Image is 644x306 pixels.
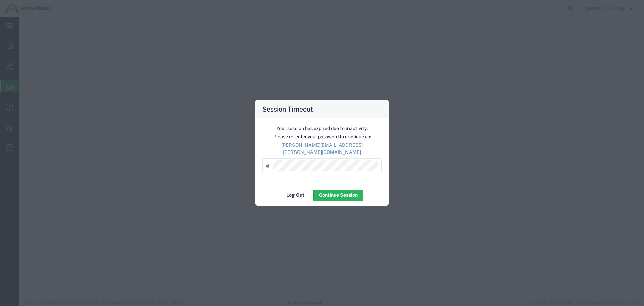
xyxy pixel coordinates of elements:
[281,190,310,201] button: Log Out
[262,125,382,132] p: Your session has expired due to inactivity.
[262,104,313,114] h4: Session Timeout
[313,190,363,201] button: Continue Session
[262,142,382,156] p: [PERSON_NAME][EMAIL_ADDRESS][PERSON_NAME][DOMAIN_NAME]
[262,133,382,140] p: Please re-enter your password to continue as:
